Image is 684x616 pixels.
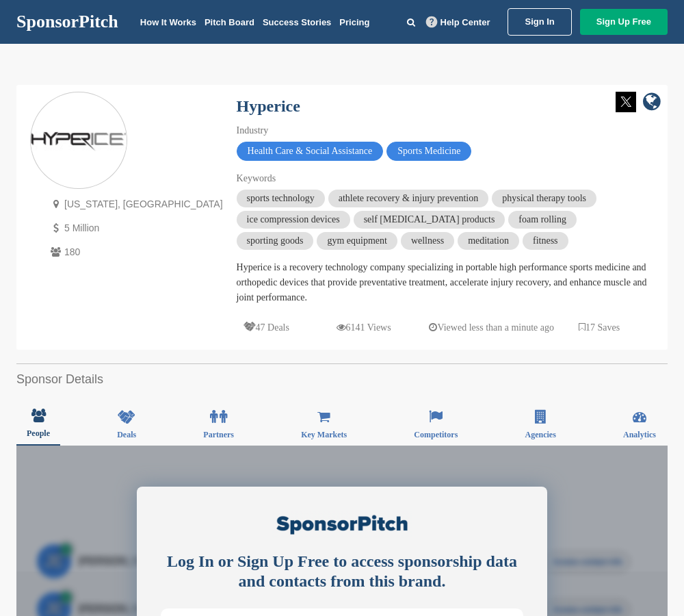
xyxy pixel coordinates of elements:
[237,123,654,138] div: Industry
[237,260,654,305] div: Hyperice is a recovery technology company specializing in portable high performance sports medici...
[237,142,384,161] span: Health Care & Social Assistance
[16,13,118,31] a: SponsorPitch
[354,211,505,229] span: self [MEDICAL_DATA] products
[386,142,471,161] span: Sports Medicine
[525,431,555,439] span: Agencies
[117,431,136,439] span: Deals
[47,220,223,237] p: 5 Million
[237,190,325,207] span: sports technology
[237,211,350,229] span: ice compression devices
[16,370,668,389] h2: Sponsor Details
[580,9,668,35] a: Sign Up Free
[328,190,488,207] span: athlete recovery & injury prevention
[579,319,620,336] p: 17 Saves
[623,431,656,439] span: Analytics
[47,196,223,213] p: [US_STATE], [GEOGRAPHIC_DATA]
[263,17,331,27] a: Success Stories
[161,552,523,591] div: Log In or Sign Up Free to access sponsorship data and contacts from this brand.
[337,319,391,336] p: 6141 Views
[301,431,347,439] span: Key Markets
[237,232,314,250] span: sporting goods
[523,232,568,250] span: fitness
[140,17,196,27] a: How It Works
[643,92,661,114] a: company link
[508,211,577,229] span: foam rolling
[492,190,596,207] span: physical therapy tools
[27,429,50,437] span: People
[616,92,636,112] img: Twitter white
[317,232,397,250] span: gym equipment
[237,97,300,115] a: Hyperice
[401,232,454,250] span: wellness
[203,431,234,439] span: Partners
[429,319,554,336] p: Viewed less than a minute ago
[423,14,493,30] a: Help Center
[414,431,458,439] span: Competitors
[237,171,654,186] div: Keywords
[508,8,571,36] a: Sign In
[244,319,289,336] p: 47 Deals
[205,17,254,27] a: Pitch Board
[339,17,369,27] a: Pricing
[31,131,127,151] img: Sponsorpitch & Hyperice
[458,232,519,250] span: meditation
[47,244,223,261] p: 180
